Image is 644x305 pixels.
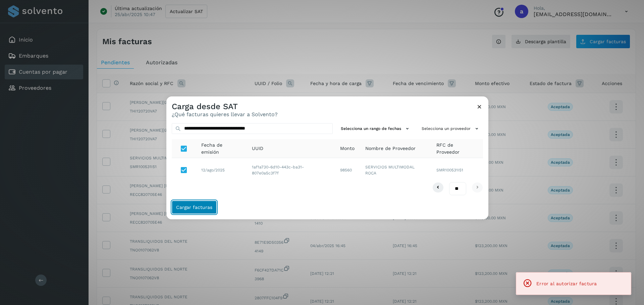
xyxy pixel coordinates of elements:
td: SERVICIOS MULTIMODAL ROCA [360,158,431,182]
td: SMR100531I51 [431,158,483,182]
span: Nombre de Proveedor [365,145,416,152]
span: Monto [340,145,355,152]
td: 98560 [335,158,360,182]
span: UUID [252,145,263,152]
td: 1af1a730-6d10-443c-ba31-807e0a5c3f7f [247,158,334,182]
span: Error al autorizar factura [536,281,597,286]
td: 12/ago/2025 [196,158,247,182]
button: Selecciona un proveedor [419,123,483,134]
span: Fecha de emisión [201,142,241,156]
span: Cargar facturas [176,205,212,210]
h3: Carga desde SAT [172,102,278,111]
span: RFC de Proveedor [436,142,478,156]
button: Cargar facturas [172,201,217,214]
button: Selecciona un rango de fechas [338,123,414,134]
p: ¿Qué facturas quieres llevar a Solvento? [172,111,278,118]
